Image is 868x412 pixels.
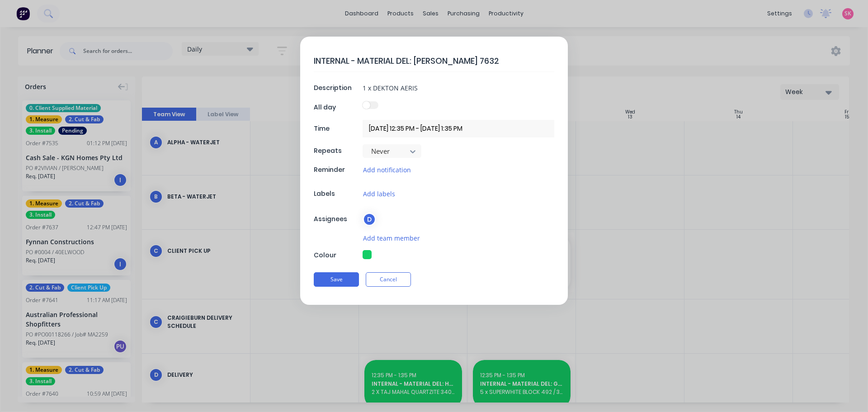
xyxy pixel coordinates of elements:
textarea: INTERNAL - MATERIAL DEL: [PERSON_NAME] 7632 [314,50,554,71]
div: Description [314,83,360,93]
div: Time [314,124,360,133]
button: Add team member [363,233,420,243]
div: Labels [314,189,360,199]
button: Cancel [366,272,411,287]
input: Enter a description [363,81,554,95]
div: Repeats [314,146,360,156]
div: Colour [314,251,360,260]
button: Add labels [363,189,396,199]
div: Reminder [314,165,360,175]
div: Assignees [314,214,360,224]
div: All day [314,103,360,112]
button: Add notification [363,165,411,175]
div: D [363,213,376,226]
button: Save [314,272,359,287]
